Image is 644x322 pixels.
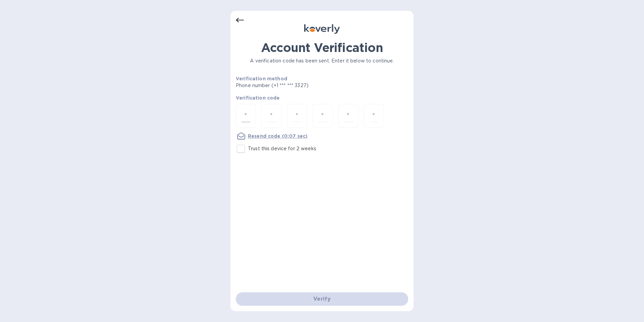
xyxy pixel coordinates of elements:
h1: Account Verification [236,41,408,55]
b: Verification method [236,76,287,81]
p: Trust this device for 2 weeks [248,145,316,152]
p: Verification code [236,95,408,101]
u: Resend code (0:07 sec) [248,133,308,139]
p: A verification code has been sent. Enter it below to continue. [236,57,408,64]
p: Phone number (+1 *** *** 3327) [236,82,360,89]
